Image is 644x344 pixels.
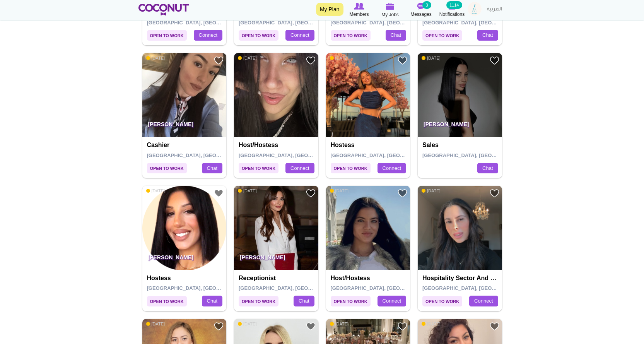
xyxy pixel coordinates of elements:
a: Add to Favourites [398,322,407,331]
span: Open to Work [331,30,371,41]
span: [DATE] [238,55,257,61]
a: Chat [386,30,406,41]
span: Open to Work [422,296,462,306]
img: Browse Members [354,3,364,10]
span: Open to Work [147,163,187,173]
span: My Jobs [381,11,399,19]
h4: Hostess [331,142,408,149]
a: Add to Favourites [214,188,224,198]
h4: Hostess [147,275,224,282]
span: [GEOGRAPHIC_DATA], [GEOGRAPHIC_DATA] [422,285,533,291]
a: Add to Favourites [490,322,499,331]
span: Open to Work [331,296,371,306]
span: [GEOGRAPHIC_DATA], [GEOGRAPHIC_DATA] [331,20,441,26]
span: [GEOGRAPHIC_DATA], [GEOGRAPHIC_DATA] [239,285,349,291]
span: Open to Work [239,296,278,306]
a: العربية [483,2,506,17]
span: [GEOGRAPHIC_DATA], [GEOGRAPHIC_DATA] [422,20,533,26]
span: [GEOGRAPHIC_DATA], [GEOGRAPHIC_DATA] [147,285,257,291]
span: Open to Work [239,30,278,41]
span: [DATE] [146,188,165,193]
a: Connect [469,296,498,306]
span: [GEOGRAPHIC_DATA], [GEOGRAPHIC_DATA] [147,152,257,158]
a: Add to Favourites [214,322,224,331]
span: [GEOGRAPHIC_DATA], [GEOGRAPHIC_DATA] [331,152,441,158]
a: Chat [202,163,222,174]
a: Chat [294,296,314,306]
span: [DATE] [238,321,257,327]
span: [DATE] [146,321,165,327]
small: 3 [422,1,431,9]
span: [DATE] [422,55,441,61]
a: Chat [202,296,222,306]
h4: Host/Hostess [239,142,316,149]
span: [GEOGRAPHIC_DATA], [GEOGRAPHIC_DATA] [239,20,349,26]
span: [GEOGRAPHIC_DATA], [GEOGRAPHIC_DATA] [331,285,441,291]
span: [DATE] [330,55,349,61]
span: Open to Work [422,30,462,41]
span: [DATE] [330,188,349,193]
span: Open to Work [147,296,187,306]
a: Connect [285,163,314,174]
a: Messages Messages 3 [406,2,437,18]
img: Messages [417,3,425,10]
a: Add to Favourites [490,188,499,198]
a: Add to Favourites [490,56,499,65]
h4: Receptionist [239,275,316,282]
a: Connect [194,30,222,41]
span: [DATE] [422,321,441,327]
span: Open to Work [331,163,371,173]
span: Open to Work [239,163,278,173]
a: Add to Favourites [306,188,316,198]
span: [GEOGRAPHIC_DATA], [GEOGRAPHIC_DATA] [422,152,533,158]
a: Notifications Notifications 1114 [437,2,468,18]
a: My Jobs My Jobs [375,2,406,19]
span: [DATE] [238,188,257,193]
h4: Sales [422,142,499,149]
a: Connect [378,163,406,174]
a: Browse Members Members [344,2,375,18]
span: [DATE] [422,188,441,193]
small: 1114 [446,1,462,9]
img: Home [138,4,189,15]
a: Chat [477,163,498,174]
h4: Host/Hostess [331,275,408,282]
a: Add to Favourites [398,188,407,198]
span: Notifications [439,10,465,18]
p: [PERSON_NAME] [234,248,318,270]
span: Messages [410,10,432,18]
a: Add to Favourites [214,56,224,65]
span: [GEOGRAPHIC_DATA], [GEOGRAPHIC_DATA] [239,152,349,158]
span: [DATE] [330,321,349,327]
h4: Cashier [147,142,224,149]
p: [PERSON_NAME] [418,115,502,137]
h4: Hospitality sector and Marketing Support [422,275,499,282]
a: Add to Favourites [398,56,407,65]
a: Connect [285,30,314,41]
a: Connect [378,296,406,306]
a: Add to Favourites [306,56,316,65]
a: My Plan [316,3,343,16]
span: Members [349,10,369,18]
span: [DATE] [146,55,165,61]
a: Chat [477,30,498,41]
a: Add to Favourites [306,322,316,331]
img: My Jobs [386,3,395,10]
span: Open to Work [147,30,187,41]
p: [PERSON_NAME] [142,115,227,137]
p: [PERSON_NAME] [142,248,227,270]
span: [GEOGRAPHIC_DATA], [GEOGRAPHIC_DATA] [147,20,257,26]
